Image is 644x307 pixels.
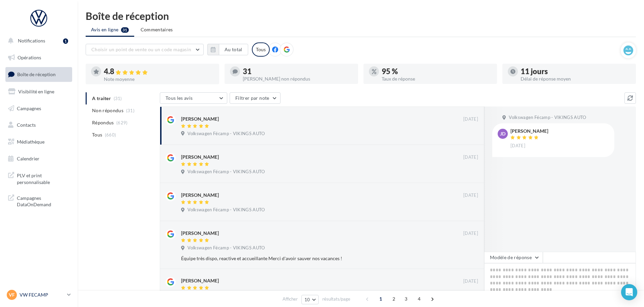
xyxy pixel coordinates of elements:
a: Médiathèque [4,135,74,149]
div: [PERSON_NAME] [510,129,548,133]
span: résultats/page [322,296,350,302]
span: Visibilité en ligne [18,89,54,94]
span: Volkswagen Fécamp - VIKINGS AUTO [187,169,265,175]
button: Tous les avis [160,92,227,104]
a: Opérations [4,51,74,65]
div: Taux de réponse [382,76,492,81]
span: Boîte de réception [17,71,56,77]
a: VF VW FECAMP [5,288,72,301]
div: Open Intercom Messenger [621,284,637,300]
div: 11 jours [521,68,631,75]
div: 1 [63,38,68,44]
button: Au total [207,44,248,55]
a: Boîte de réception [4,67,74,82]
div: [PERSON_NAME] [181,230,219,237]
div: 95 % [382,68,492,75]
span: Répondus [92,119,114,126]
span: (629) [116,120,128,125]
button: Modèle de réponse [484,252,543,263]
span: [DATE] [463,278,478,284]
span: Volkswagen Fécamp - VIKINGS AUTO [187,245,265,251]
span: Tous [92,131,102,138]
span: 1 [375,294,386,304]
span: [DATE] [510,143,525,149]
span: JD [500,130,505,137]
div: Boîte de réception [86,11,636,21]
div: [PERSON_NAME] [181,192,219,198]
button: Au total [219,44,248,55]
span: Volkswagen Fécamp - VIKINGS AUTO [509,115,586,121]
div: [PERSON_NAME] [181,277,219,284]
span: [DATE] [463,192,478,198]
span: Campagnes DataOnDemand [17,193,69,208]
span: 3 [401,294,411,304]
a: Calendrier [4,152,74,166]
span: PLV et print personnalisable [17,171,69,185]
button: Choisir un point de vente ou un code magasin [86,44,204,55]
button: Filtrer par note [230,92,281,104]
span: Calendrier [17,156,39,161]
div: [PERSON_NAME] [181,116,219,122]
a: Campagnes [4,101,74,116]
span: (31) [126,108,135,113]
p: VW FECAMP [20,291,64,298]
span: [DATE] [463,231,478,237]
div: Tous [252,42,270,57]
a: PLV et print personnalisable [4,168,74,188]
span: 2 [388,294,399,304]
div: Équipe très dispo, reactive et accueillante Merci d'avoir sauver nos vacances ! [181,255,434,262]
span: Opérations [18,55,41,60]
span: Contacts [17,122,36,128]
a: Visibilité en ligne [4,85,74,99]
div: Délai de réponse moyen [521,76,631,81]
span: Campagnes [17,105,41,111]
span: VF [9,291,15,298]
span: 4 [414,294,425,304]
a: Contacts [4,118,74,132]
span: Notifications [18,38,45,43]
div: [PERSON_NAME] [181,154,219,160]
div: [PERSON_NAME] non répondus [243,76,353,81]
span: Choisir un point de vente ou un code magasin [91,47,191,52]
span: Médiathèque [17,139,45,145]
div: 31 [243,68,353,75]
span: [DATE] [463,116,478,122]
span: (660) [105,132,116,137]
button: Notifications 1 [4,34,71,48]
span: Tous les avis [166,95,193,101]
span: [DATE] [463,154,478,160]
span: 10 [304,297,310,302]
div: Note moyenne [104,77,214,82]
button: 10 [301,295,319,304]
a: Campagnes DataOnDemand [4,191,74,211]
span: Volkswagen Fécamp - VIKINGS AUTO [187,131,265,137]
span: Non répondus [92,107,123,114]
span: Volkswagen Fécamp - VIKINGS AUTO [187,207,265,213]
span: Afficher [283,296,298,302]
div: 4.8 [104,68,214,75]
span: Commentaires [141,27,173,32]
